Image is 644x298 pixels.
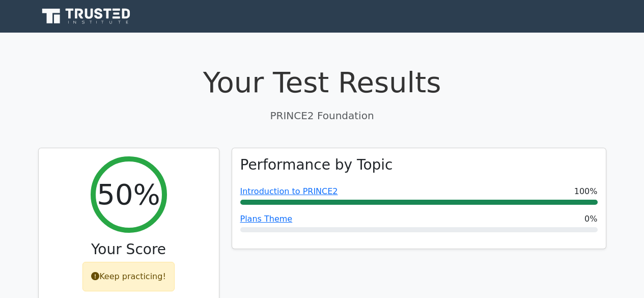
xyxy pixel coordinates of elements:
[240,214,293,224] a: Plans Theme
[584,213,597,225] span: 0%
[38,108,606,123] p: PRINCE2 Foundation
[82,262,175,291] div: Keep practicing!
[38,65,606,99] h1: Your Test Results
[240,186,338,196] a: Introduction to PRINCE2
[97,177,160,211] h2: 50%
[574,185,598,198] span: 100%
[240,156,393,174] h3: Performance by Topic
[47,241,211,258] h3: Your Score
